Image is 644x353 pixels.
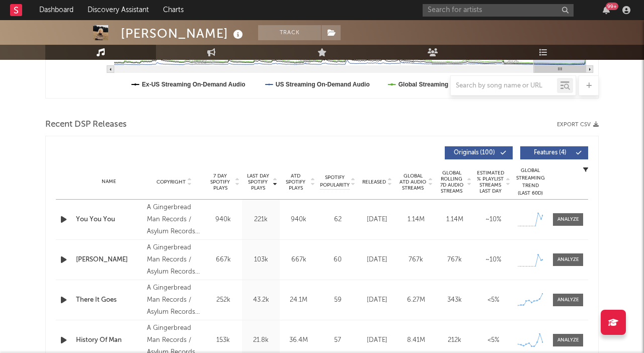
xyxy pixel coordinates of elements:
[76,295,142,305] a: There It Goes
[245,215,277,225] div: 221k
[445,146,513,159] button: Originals(100)
[320,255,355,265] div: 60
[399,215,433,225] div: 1.14M
[320,215,355,225] div: 62
[603,6,610,14] button: 99+
[476,295,510,305] div: <5%
[360,255,394,265] div: [DATE]
[320,295,355,305] div: 59
[147,202,202,238] div: A Gingerbread Man Records / Asylum Records UK release, Under exclusive license to Warner Music UK...
[399,295,433,305] div: 6.27M
[476,170,504,194] span: Estimated % Playlist Streams Last Day
[76,255,142,265] a: [PERSON_NAME]
[438,170,465,194] span: Global Rolling 7D Audio Streams
[245,295,277,305] div: 43.2k
[207,255,239,265] div: 667k
[451,150,498,156] span: Originals ( 100 )
[245,173,271,191] span: Last Day Spotify Plays
[520,146,588,159] button: Features(4)
[156,179,186,185] span: Copyright
[282,335,315,345] div: 36.4M
[45,119,127,131] span: Recent DSP Releases
[76,178,142,186] div: Name
[258,25,321,40] button: Track
[438,215,471,225] div: 1.14M
[245,335,277,345] div: 21.8k
[147,242,202,278] div: A Gingerbread Man Records / Asylum Records UK release, Under exclusive license to Warner Music UK...
[423,4,574,17] input: Search for artists
[438,335,471,345] div: 212k
[606,3,618,10] div: 99 +
[438,255,471,265] div: 767k
[476,215,510,225] div: ~ 10 %
[282,295,315,305] div: 24.1M
[207,215,239,225] div: 940k
[399,173,427,191] span: Global ATD Audio Streams
[207,335,239,345] div: 153k
[207,173,233,191] span: 7 Day Spotify Plays
[399,255,433,265] div: 767k
[320,174,350,189] span: Spotify Popularity
[527,150,573,156] span: Features ( 4 )
[362,179,386,185] span: Released
[121,25,246,42] div: [PERSON_NAME]
[476,255,510,265] div: ~ 10 %
[557,122,599,128] button: Export CSV
[360,215,394,225] div: [DATE]
[451,82,557,90] input: Search by song name or URL
[399,335,433,345] div: 8.41M
[282,255,315,265] div: 667k
[476,335,510,345] div: <5%
[360,295,394,305] div: [DATE]
[282,173,309,191] span: ATD Spotify Plays
[76,215,142,225] a: You You You
[76,335,142,345] a: History Of Man
[207,295,239,305] div: 252k
[438,295,471,305] div: 343k
[360,335,394,345] div: [DATE]
[515,167,545,197] div: Global Streaming Trend (Last 60D)
[245,255,277,265] div: 103k
[320,335,355,345] div: 57
[282,215,315,225] div: 940k
[147,282,202,318] div: A Gingerbread Man Records / Asylum Records UK release, Under exclusive license to Warner Music UK...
